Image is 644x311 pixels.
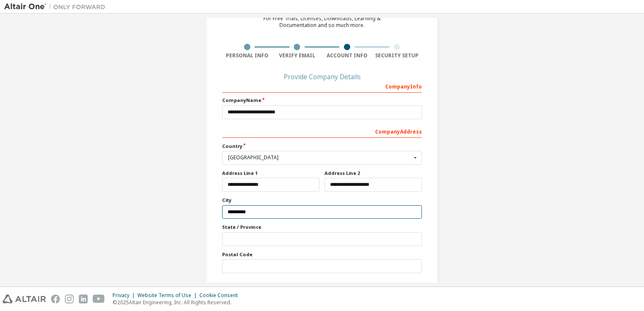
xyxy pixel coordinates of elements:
[93,295,105,303] img: youtube.svg
[228,155,411,160] div: [GEOGRAPHIC_DATA]
[222,79,422,93] div: Company Info
[325,170,422,177] label: Address Line 2
[263,15,381,29] div: For Free Trials, Licenses, Downloads, Learning & Documentation and so much more.
[372,52,422,59] div: Security Setup
[4,3,110,11] img: Altair One
[222,170,319,177] label: Address Line 1
[272,52,322,59] div: Verify Email
[199,292,243,299] div: Cookie Consent
[3,295,46,303] img: altair_logo.svg
[65,295,74,303] img: instagram.svg
[322,52,372,59] div: Account Info
[222,74,422,79] div: Provide Company Details
[222,251,422,258] label: Postal Code
[113,292,137,299] div: Privacy
[222,197,422,204] label: City
[222,52,272,59] div: Personal Info
[222,224,422,231] label: State / Province
[113,299,243,306] p: © 2025 Altair Engineering, Inc. All Rights Reserved.
[222,97,422,104] label: Company Name
[137,292,199,299] div: Website Terms of Use
[222,143,422,150] label: Country
[51,295,60,303] img: facebook.svg
[79,295,88,303] img: linkedin.svg
[222,124,422,138] div: Company Address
